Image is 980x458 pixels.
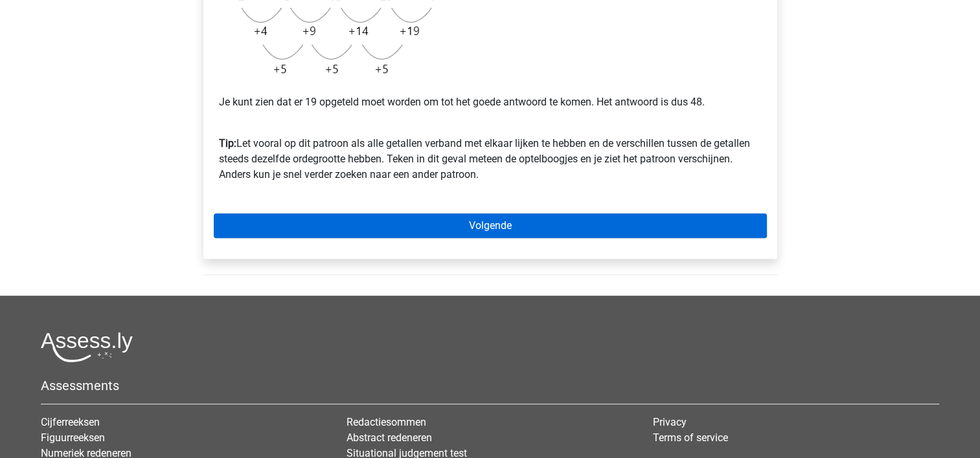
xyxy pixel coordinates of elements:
[41,431,105,444] a: Figuurreeksen
[653,431,728,444] a: Terms of service
[347,431,432,444] a: Abstract redeneren
[219,94,762,110] p: Je kunt zien dat er 19 opgeteld moet worden om tot het goede antwoord te komen. Het antwoord is d...
[219,137,236,149] b: Tip:
[653,416,687,428] a: Privacy
[41,332,133,362] img: Assessly logo
[219,120,762,182] p: Let vooral op dit patroon als alle getallen verband met elkaar lijken te hebben en de verschillen...
[347,416,426,428] a: Redactiesommen
[41,378,939,393] h5: Assessments
[214,213,767,238] a: Volgende
[41,416,100,428] a: Cijferreeksen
